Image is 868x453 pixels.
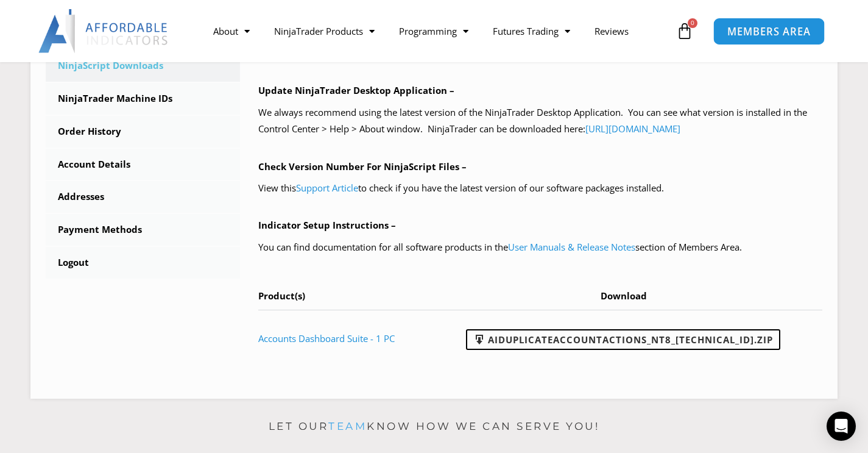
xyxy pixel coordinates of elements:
a: Addresses [46,181,240,213]
div: Open Intercom Messenger [827,412,856,441]
a: About [201,17,262,45]
a: Order History [46,116,240,148]
img: LogoAI | Affordable Indicators – NinjaTrader [38,9,169,53]
span: Product(s) [258,290,305,302]
p: Let our know how we can serve you! [8,417,861,437]
span: 0 [688,18,697,28]
a: team [328,420,367,432]
a: Logout [46,247,240,279]
p: View this to check if you have the latest version of our software packages installed. [258,180,822,197]
a: 0 [658,13,711,49]
b: Update NinjaTrader Desktop Application – [258,84,454,96]
a: Account Details [46,149,240,180]
b: Indicator Setup Instructions – [258,219,396,231]
span: MEMBERS AREA [727,26,811,37]
a: Accounts Dashboard Suite - 1 PC [258,332,395,344]
a: NinjaTrader Machine IDs [46,83,240,115]
p: You can find documentation for all software products in the section of Members Area. [258,239,822,256]
a: [URL][DOMAIN_NAME] [585,123,680,135]
a: MEMBERS AREA [713,17,825,45]
nav: Menu [201,17,673,45]
a: User Manuals & Release Notes [508,241,635,253]
a: NinjaScript Downloads [46,50,240,82]
a: Support Article [296,182,358,194]
span: Download [601,290,647,302]
a: Reviews [582,17,641,45]
a: Programming [387,17,481,45]
a: NinjaTrader Products [262,17,387,45]
a: Futures Trading [481,17,582,45]
a: AIDuplicateAccountActions_NT8_[TECHNICAL_ID].zip [466,329,780,350]
a: Payment Methods [46,214,240,246]
p: We always recommend using the latest version of the NinjaTrader Desktop Application. You can see ... [258,104,822,138]
b: Check Version Number For NinjaScript Files – [258,160,467,173]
